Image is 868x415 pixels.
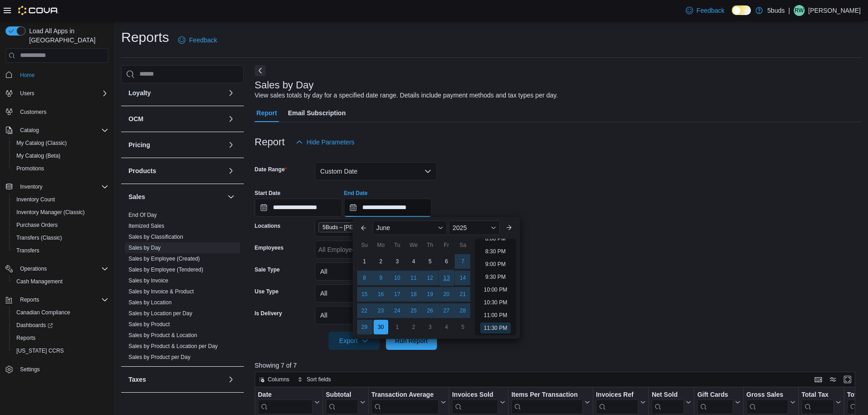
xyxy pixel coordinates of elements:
[128,321,170,328] span: Sales by Product
[128,354,190,360] a: Sales by Product per Day
[13,333,39,343] a: Reports
[452,390,505,414] button: Invoices Sold
[456,238,470,252] div: Sa
[767,5,785,16] p: 5buds
[257,104,277,122] span: Report
[13,207,108,218] span: Inventory Manager (Classic)
[480,284,511,295] li: 10:00 PM
[226,139,236,150] button: Pricing
[801,390,834,414] div: Total Tax
[13,345,108,356] span: Washington CCRS
[357,320,372,334] div: day-29
[13,307,108,318] span: Canadian Compliance
[482,246,509,257] li: 8:30 PM
[255,244,283,251] label: Employees
[511,390,590,414] button: Items Per Transaction
[9,306,112,319] button: Canadian Compliance
[255,166,287,173] label: Date Range
[16,278,62,285] span: Cash Management
[2,363,112,376] button: Settings
[128,211,157,219] span: End Of Day
[344,199,431,217] input: Press the down key to enter a popover containing a calendar. Press the escape key to close the po...
[511,390,583,414] div: Items Per Transaction
[438,270,454,286] div: day-13
[128,343,218,349] a: Sales by Product & Location per Day
[374,238,388,252] div: Mo
[13,320,56,331] a: Dashboards
[226,87,236,98] button: Loyalty
[128,299,172,306] a: Sales by Location
[788,5,790,16] p: |
[456,287,470,302] div: day-21
[16,247,39,254] span: Transfers
[13,163,48,174] a: Promotions
[258,390,313,414] div: Date
[315,162,437,180] button: Custom Date
[374,287,388,302] div: day-16
[128,277,168,284] a: Sales by Invoice
[596,390,638,399] div: Invoices Ref
[315,262,437,281] button: All
[423,238,437,252] div: Th
[423,287,437,302] div: day-19
[374,254,388,269] div: day-2
[13,220,62,231] a: Purchase Orders
[128,310,192,317] a: Sales by Location per Day
[456,254,470,269] div: day-7
[226,165,236,176] button: Products
[423,320,437,334] div: day-3
[255,80,314,91] h3: Sales by Day
[813,374,824,385] button: Keyboard shortcuts
[13,245,108,256] span: Transfers
[452,224,467,231] span: 2025
[482,259,509,270] li: 9:00 PM
[121,28,169,46] h1: Reports
[16,107,50,118] a: Customers
[16,88,38,99] button: Users
[16,234,62,241] span: Transfers (Classic)
[128,192,224,201] button: Sales
[16,263,51,274] button: Operations
[406,303,421,318] div: day-25
[13,207,88,218] a: Inventory Manager (Classic)
[794,5,805,16] div: Ryan White
[307,138,354,147] span: Hide Parameters
[128,166,224,175] button: Products
[16,364,108,375] span: Settings
[16,69,108,81] span: Home
[13,194,59,205] a: Inventory Count
[255,266,280,273] label: Sale Type
[406,287,421,302] div: day-18
[374,303,388,318] div: day-23
[128,245,161,251] a: Sales by Day
[452,390,498,414] div: Invoices Sold
[697,390,733,399] div: Gift Cards
[511,390,583,399] div: Items Per Transaction
[423,271,437,285] div: day-12
[746,390,788,399] div: Gross Sales
[128,288,194,295] span: Sales by Invoice & Product
[16,322,53,329] span: Dashboards
[20,183,42,190] span: Inventory
[374,320,388,334] div: day-30
[386,332,437,350] button: Run Report
[255,65,266,76] button: Next
[16,152,61,159] span: My Catalog (Beta)
[2,180,112,193] button: Inventory
[226,113,236,124] button: OCM
[16,106,108,118] span: Customers
[449,220,500,235] div: Button. Open the year selector. 2025 is currently selected.
[13,150,64,161] a: My Catalog (Beta)
[373,220,447,235] div: Button. Open the month selector. June is currently selected.
[357,238,372,252] div: Su
[128,354,190,361] span: Sales by Product per Day
[13,333,108,343] span: Reports
[128,114,224,123] button: OCM
[128,332,197,338] a: Sales by Product & Location
[16,70,38,81] a: Home
[128,375,224,384] button: Taxes
[16,294,108,305] span: Reports
[13,138,71,149] a: My Catalog (Classic)
[9,162,112,175] button: Promotions
[2,293,112,306] button: Reports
